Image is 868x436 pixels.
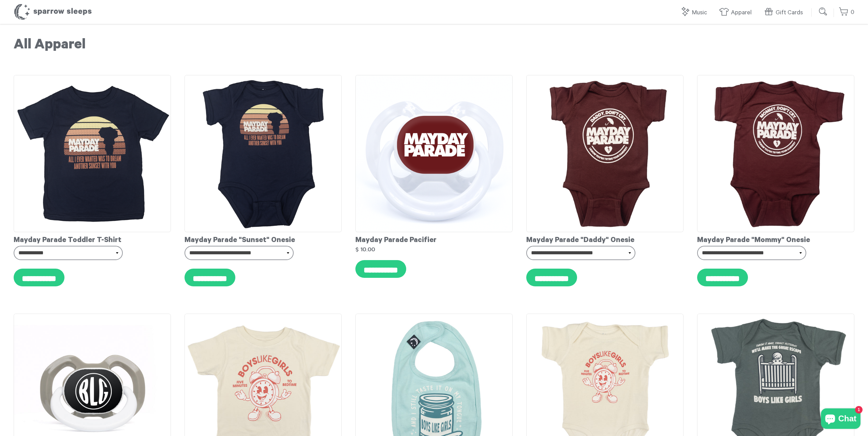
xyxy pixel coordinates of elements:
[14,232,171,246] div: Mayday Parade Toddler T-Shirt
[697,232,854,246] div: Mayday Parade "Mommy" Onesie
[839,5,854,20] a: 0
[526,75,683,232] img: Mayday_Parade_-_Daddy_Onesie_grande.png
[14,75,171,232] img: MaydayParade-SunsetToddlerT-shirt_grande.png
[819,408,863,431] inbox-online-store-chat: Shopify online store chat
[697,75,854,232] img: Mayday_Parade_-_Mommy_Onesie_grande.png
[680,5,710,20] a: Music
[816,5,830,18] input: Submit
[719,5,755,20] a: Apparel
[355,232,513,246] div: Mayday Parade Pacifier
[355,246,375,252] strong: $ 10.00
[185,232,342,246] div: Mayday Parade "Sunset" Onesie
[355,75,513,232] img: MaydayParadePacifierMockup_grande.png
[764,5,806,20] a: Gift Cards
[14,3,92,20] h1: Sparrow Sleeps
[14,37,854,55] h1: All Apparel
[526,232,683,246] div: Mayday Parade "Daddy" Onesie
[185,75,342,232] img: MaydayParade-SunsetOnesie_grande.png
